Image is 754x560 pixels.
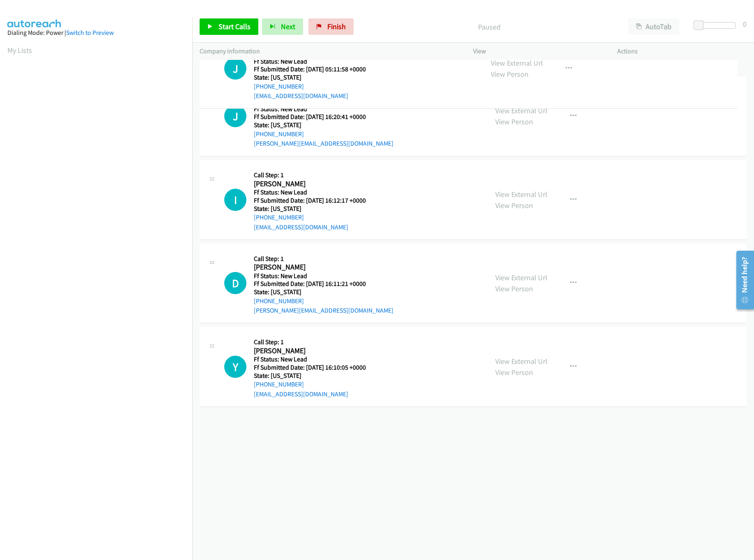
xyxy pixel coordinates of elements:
[491,69,529,79] a: View Person
[495,273,547,282] a: View External Url
[495,117,533,126] a: View Person
[254,223,348,231] a: [EMAIL_ADDRESS][DOMAIN_NAME]
[254,213,304,221] a: [PHONE_NUMBER]
[254,171,376,179] h5: Call Step: 1
[254,82,304,90] a: [PHONE_NUMBER]
[254,288,393,296] h5: State: [US_STATE]
[495,284,533,293] a: View Person
[365,21,614,32] p: Paused
[254,130,304,138] a: [PHONE_NUMBER]
[254,297,304,305] a: [PHONE_NUMBER]
[200,18,258,35] a: Start Calls
[224,105,246,127] div: The call is yet to be attempted
[495,190,547,199] a: View External Url
[7,28,185,38] div: Dialing Mode: Power |
[7,63,192,453] iframe: Dialpad
[495,201,533,210] a: View Person
[254,92,348,100] a: [EMAIL_ADDRESS][DOMAIN_NAME]
[200,46,458,56] p: Company Information
[254,188,376,197] h5: Ff Status: New Lead
[254,380,304,388] a: [PHONE_NUMBER]
[224,356,246,378] div: The call is yet to be attempted
[66,29,114,37] a: Switch to Preview
[224,189,246,211] div: The call is yet to be attempted
[224,356,246,378] h1: Y
[308,18,354,35] a: Finish
[254,73,376,82] h5: State: [US_STATE]
[254,363,376,372] h5: Ff Submitted Date: [DATE] 16:10:05 +0000
[254,346,376,356] h2: [PERSON_NAME]
[495,357,547,366] a: View External Url
[254,65,376,73] h5: Ff Submitted Date: [DATE] 05:11:58 +0000
[254,197,376,205] h5: Ff Submitted Date: [DATE] 16:12:17 +0000
[473,46,602,56] p: View
[224,189,246,211] h1: I
[327,22,346,31] span: Finish
[254,179,376,189] h2: [PERSON_NAME]
[491,58,543,68] a: View External Url
[224,272,246,294] div: The call is yet to be attempted
[731,247,754,313] iframe: Resource Center
[617,46,747,56] p: Actions
[224,105,246,127] h1: J
[224,57,246,80] div: The call is yet to be attempted
[254,255,393,263] h5: Call Step: 1
[254,355,376,363] h5: Ff Status: New Lead
[254,280,393,288] h5: Ff Submitted Date: [DATE] 16:11:21 +0000
[7,46,32,55] a: My Lists
[224,57,246,80] h1: J
[254,390,348,398] a: [EMAIL_ADDRESS][DOMAIN_NAME]
[254,113,393,121] h5: Ff Submitted Date: [DATE] 16:20:41 +0000
[254,121,393,129] h5: State: [US_STATE]
[254,306,393,314] a: [PERSON_NAME][EMAIL_ADDRESS][DOMAIN_NAME]
[628,18,679,35] button: AutoTab
[254,372,376,380] h5: State: [US_STATE]
[262,18,303,35] button: Next
[698,22,736,29] div: Delay between calls (in seconds)
[224,272,246,294] h1: D
[254,338,376,346] h5: Call Step: 1
[495,368,533,377] a: View Person
[254,263,376,272] h2: [PERSON_NAME]
[254,139,393,147] a: [PERSON_NAME][EMAIL_ADDRESS][DOMAIN_NAME]
[281,22,295,31] span: Next
[218,22,251,31] span: Start Calls
[254,272,393,280] h5: Ff Status: New Lead
[743,18,747,30] div: 0
[254,205,376,213] h5: State: [US_STATE]
[254,57,376,66] h5: Ff Status: New Lead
